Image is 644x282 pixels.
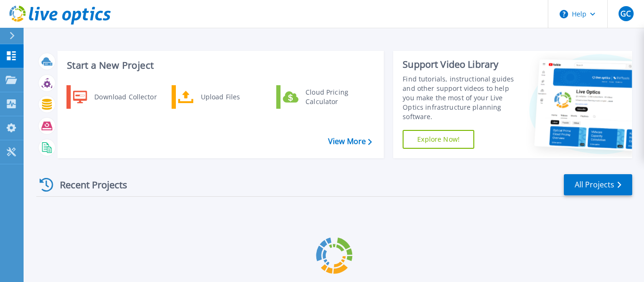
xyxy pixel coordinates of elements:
[66,85,163,109] a: Download Collector
[276,85,373,109] a: Cloud Pricing Calculator
[301,88,371,106] div: Cloud Pricing Calculator
[196,88,266,106] div: Upload Files
[172,85,268,109] a: Upload Files
[403,58,521,71] div: Support Video Library
[564,174,632,195] a: All Projects
[403,74,521,121] div: Find tutorials, instructional guides and other support videos to help you make the most of your L...
[90,88,161,106] div: Download Collector
[36,173,140,196] div: Recent Projects
[403,130,474,149] a: Explore Now!
[67,60,372,71] h3: Start a New Project
[620,10,631,17] span: GC
[328,137,372,146] a: View More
